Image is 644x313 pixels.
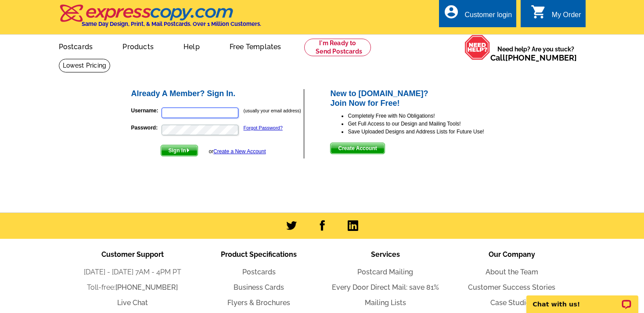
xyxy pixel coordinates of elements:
[221,250,297,259] span: Product Specifications
[242,268,276,276] a: Postcards
[82,21,261,27] h4: Same Day Design, Print, & Mail Postcards. Over 1 Million Customers.
[348,112,514,120] li: Completely Free with No Obligations!
[227,299,290,307] a: Flyers & Brochures
[464,11,512,23] div: Customer login
[330,143,385,154] button: Create Account
[59,11,261,27] a: Same Day Design, Print, & Mail Postcards. Over 1 Million Customers.
[357,268,413,276] a: Postcard Mailing
[531,4,547,20] i: shopping_cart
[117,299,148,307] a: Live Chat
[244,125,283,130] a: Forgot Password?
[45,36,107,56] a: Postcards
[131,89,304,99] h2: Already A Member? Sign In.
[244,108,301,113] small: (usually your email address)
[365,299,406,307] a: Mailing Lists
[505,53,577,62] a: [PHONE_NUMBER]
[443,4,459,20] i: account_circle
[131,107,161,115] label: Username:
[490,53,577,62] span: Call
[330,89,514,108] h2: New to [DOMAIN_NAME]? Join Now for Free!
[161,145,198,156] span: Sign In
[468,283,555,291] a: Customer Success Stories
[209,148,266,155] div: or
[348,120,514,128] li: Get Full Access to our Design and Mailing Tools!
[234,283,284,291] a: Business Cards
[69,282,196,293] li: Toll-free:
[131,124,161,132] label: Password:
[331,143,384,154] span: Create Account
[348,128,514,136] li: Save Uploaded Designs and Address Lists for Future Use!
[186,148,190,152] img: button-next-arrow-white.png
[216,36,295,56] a: Free Templates
[490,45,581,62] span: Need help? Are you stuck?
[332,283,439,291] a: Every Door Direct Mail: save 81%
[161,145,198,156] button: Sign In
[169,36,214,56] a: Help
[490,299,533,307] a: Case Studies
[443,10,512,21] a: account_circle Customer login
[521,285,644,313] iframe: LiveChat chat widget
[108,36,168,56] a: Products
[101,250,164,259] span: Customer Support
[552,11,581,23] div: My Order
[486,268,538,276] a: About the Team
[531,10,581,21] a: shopping_cart My Order
[69,267,196,277] li: [DATE] - [DATE] 7AM - 4PM PT
[464,35,490,60] img: help
[371,250,400,259] span: Services
[489,250,535,259] span: Our Company
[213,148,266,155] a: Create a New Account
[115,283,178,291] a: [PHONE_NUMBER]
